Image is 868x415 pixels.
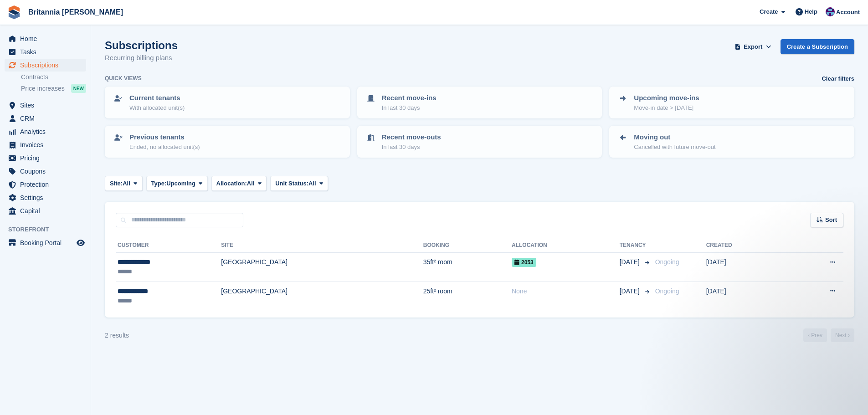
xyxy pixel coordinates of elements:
td: 25ft² room [423,282,512,310]
th: Tenancy [620,238,652,253]
a: Previous [803,328,827,342]
span: Settings [20,191,75,204]
a: menu [5,46,86,58]
p: Moving out [634,132,715,143]
td: [GEOGRAPHIC_DATA] [221,253,423,282]
span: Create [760,7,778,16]
span: Subscriptions [20,59,75,72]
span: Sites [20,99,75,112]
th: Site [221,238,423,253]
span: Sort [825,215,837,225]
button: Allocation: All [211,176,267,191]
span: Ongoing [655,287,679,295]
th: Created [706,238,786,253]
th: Booking [423,238,512,253]
span: All [247,179,255,188]
th: Customer [116,238,221,253]
span: Site: [110,179,123,188]
p: Previous tenants [129,132,200,143]
a: Contracts [21,73,86,82]
h6: Quick views [105,74,142,82]
span: [DATE] [620,257,642,267]
span: Help [805,7,817,16]
a: menu [5,152,86,164]
a: menu [5,125,86,138]
p: Recurring billing plans [105,53,178,63]
a: menu [5,236,86,249]
button: Site: All [105,176,143,191]
a: Britannia [PERSON_NAME] [25,5,127,20]
span: Allocation: [216,179,247,188]
a: Previous tenants Ended, no allocated unit(s) [106,127,349,157]
th: Allocation [512,238,620,253]
td: [GEOGRAPHIC_DATA] [221,282,423,310]
span: Tasks [20,46,75,58]
a: menu [5,178,86,191]
a: menu [5,191,86,204]
p: Recent move-outs [382,132,441,143]
span: Unit Status: [275,179,308,188]
span: Coupons [20,165,75,178]
p: Current tenants [129,93,185,103]
p: Upcoming move-ins [634,93,699,103]
button: Unit Status: All [270,176,328,191]
span: Pricing [20,152,75,164]
span: Analytics [20,125,75,138]
a: Next [831,328,854,342]
span: Account [836,8,860,17]
a: menu [5,205,86,217]
a: Recent move-outs In last 30 days [358,127,601,157]
span: Price increases [21,84,65,93]
div: None [512,287,620,296]
span: Upcoming [166,179,195,188]
p: In last 30 days [382,103,437,113]
span: Home [20,32,75,45]
div: NEW [71,84,86,93]
button: Export [733,39,773,54]
img: stora-icon-8386f47178a22dfd0bd8f6a31ec36ba5ce8667c1dd55bd0f319d3a0aa187defe.svg [7,5,21,19]
span: Capital [20,205,75,217]
a: Price increases NEW [21,83,86,93]
a: Recent move-ins In last 30 days [358,87,601,118]
td: 35ft² room [423,253,512,282]
p: Move-in date > [DATE] [634,103,699,113]
a: Moving out Cancelled with future move-out [610,127,853,157]
span: Storefront [8,225,91,234]
span: [DATE] [620,287,642,296]
span: Invoices [20,138,75,151]
a: Preview store [75,237,86,248]
a: Clear filters [822,74,854,83]
span: Protection [20,178,75,191]
a: Upcoming move-ins Move-in date > [DATE] [610,87,853,118]
img: Becca Clark [826,7,835,16]
td: [DATE] [706,282,786,310]
a: menu [5,165,86,178]
p: Ended, no allocated unit(s) [129,143,200,152]
p: In last 30 days [382,143,441,152]
nav: Page [801,328,856,342]
span: All [123,179,130,188]
a: menu [5,112,86,125]
span: Export [744,42,762,51]
span: Booking Portal [20,236,75,249]
span: CRM [20,112,75,125]
span: Ongoing [655,258,679,266]
p: Cancelled with future move-out [634,143,715,152]
a: Current tenants With allocated unit(s) [106,87,349,118]
a: menu [5,32,86,45]
td: [DATE] [706,253,786,282]
span: All [308,179,316,188]
p: With allocated unit(s) [129,103,185,113]
a: menu [5,99,86,112]
span: Type: [151,179,167,188]
a: Create a Subscription [781,39,854,54]
a: menu [5,59,86,72]
h1: Subscriptions [105,39,178,51]
button: Type: Upcoming [146,176,208,191]
p: Recent move-ins [382,93,437,103]
div: 2 results [105,331,129,340]
span: 2053 [512,258,536,267]
a: menu [5,138,86,151]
